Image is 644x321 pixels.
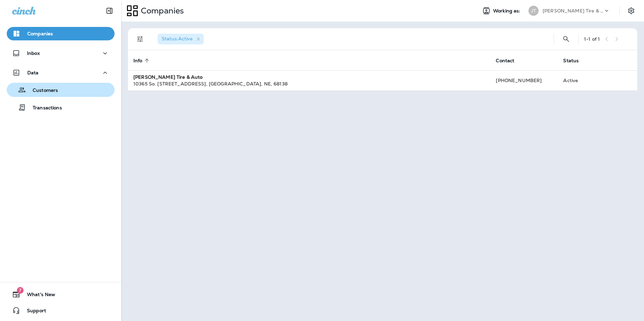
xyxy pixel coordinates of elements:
[20,292,55,300] span: What's New
[625,5,637,17] button: Settings
[133,80,485,87] div: 10365 So. [STREET_ADDRESS] , [GEOGRAPHIC_DATA] , NE , 68138
[7,46,115,60] button: Inbox
[490,70,558,91] td: [PHONE_NUMBER]
[100,4,119,17] button: Collapse Sidebar
[7,66,115,79] button: Data
[27,50,40,56] p: Inbox
[493,8,522,14] span: Working as:
[158,34,204,44] div: Status:Active
[138,6,184,16] p: Companies
[162,36,193,42] span: Status : Active
[26,87,58,94] p: Customers
[558,70,601,91] td: Active
[528,6,539,16] div: JT
[7,288,115,301] button: 7What's New
[7,100,115,114] button: Transactions
[133,74,203,80] strong: [PERSON_NAME] Tire & Auto
[7,304,115,317] button: Support
[133,58,151,64] span: Info
[563,58,587,64] span: Status
[7,27,115,40] button: Companies
[133,58,142,64] span: Info
[17,287,24,294] span: 7
[20,308,46,316] span: Support
[496,58,514,64] span: Contact
[563,58,579,64] span: Status
[7,83,115,97] button: Customers
[543,8,603,13] p: [PERSON_NAME] Tire & Auto
[133,32,147,46] button: Filters
[27,70,39,75] p: Data
[584,36,600,42] div: 1 - 1 of 1
[27,31,53,36] p: Companies
[559,32,573,46] button: Search Companies
[496,58,523,64] span: Contact
[26,105,62,111] p: Transactions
